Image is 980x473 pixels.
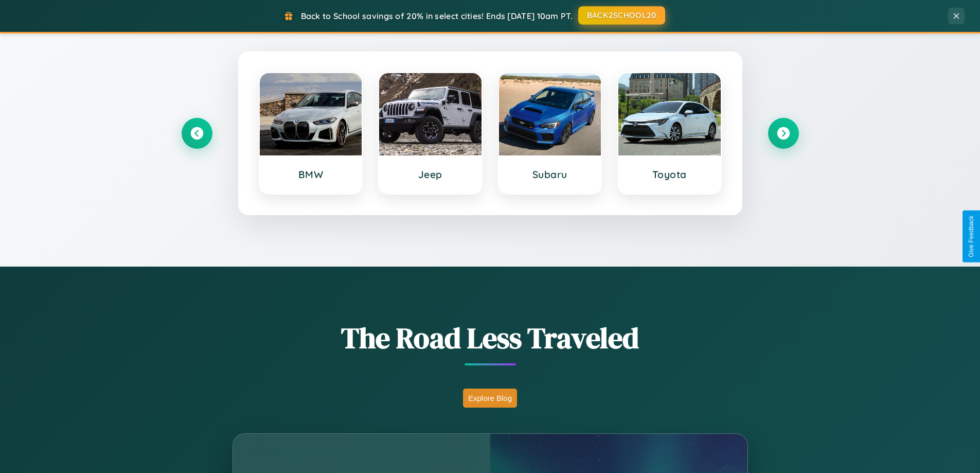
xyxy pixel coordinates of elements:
[509,168,591,181] h3: Subaru
[270,168,352,181] h3: BMW
[629,168,710,181] h3: Toyota
[182,318,799,358] h1: The Road Less Traveled
[463,389,517,408] button: Explore Blog
[578,6,665,25] button: BACK2SCHOOL20
[389,168,471,181] h3: Jeep
[301,11,573,21] span: Back to School savings of 20% in select cities! Ends [DATE] 10am PT.
[968,216,975,257] div: Give Feedback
